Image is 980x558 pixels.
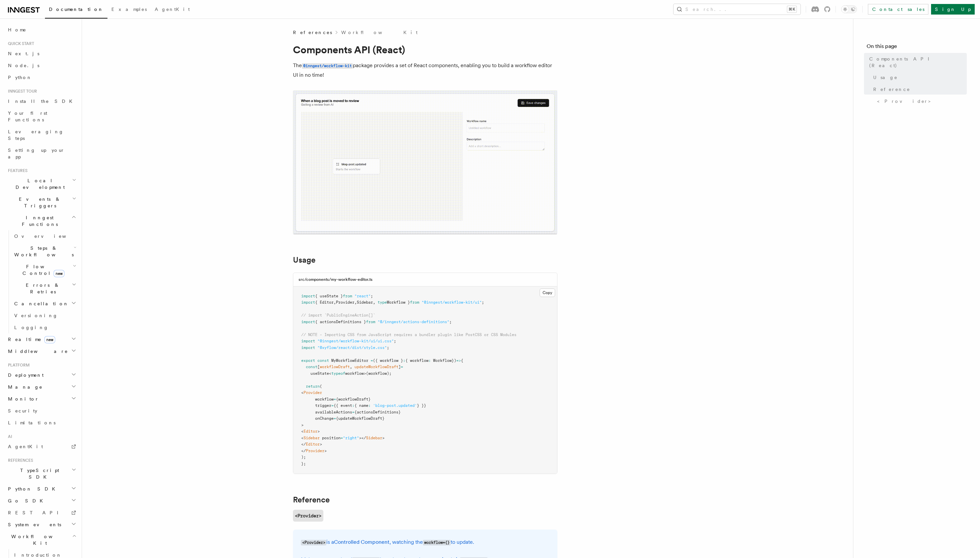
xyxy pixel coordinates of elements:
span: import [301,320,315,324]
span: [ [317,365,320,369]
span: const [306,365,317,369]
span: Node.js [8,63,39,68]
span: Your first Functions [8,110,47,122]
button: Inngest Functions [5,212,78,230]
button: System events [5,519,78,531]
span: import [301,294,315,298]
span: Workflow Kit [5,533,72,546]
span: {updateWorkflowDraft} [336,416,385,421]
a: Usage [871,71,967,83]
span: from [410,300,419,305]
span: < [301,429,304,434]
button: Python SDK [5,483,78,495]
span: const [317,358,329,363]
a: @inngest/workflow-kit [302,62,353,68]
span: ; [482,300,484,305]
a: Setting up your app [5,144,78,163]
span: Workflow [433,358,452,363]
button: Cancellation [12,298,78,310]
span: Flow Control [12,263,73,277]
span: "@inngest/workflow-kit/ui/ui.css" [317,339,394,343]
span: : [352,403,354,408]
p: is a , watching the to update. [301,537,550,547]
span: Cancellation [12,300,69,307]
div: Inngest Functions [5,230,78,333]
span: onChange [315,416,334,421]
a: Documentation [45,2,107,19]
span: }; [301,461,306,466]
span: Versioning [14,313,58,318]
span: trigger [315,403,331,408]
code: <Provider> [301,540,326,545]
span: ({ workflow } [373,358,403,363]
span: </ [301,449,306,453]
span: = [371,358,373,363]
span: Editor [306,442,320,447]
a: Node.js [5,60,78,71]
span: Local Development [5,177,72,191]
span: REST API [8,510,64,515]
span: > [320,442,322,447]
span: = [401,365,403,369]
span: { name [354,403,368,408]
span: References [293,29,332,36]
span: Quick start [5,41,34,46]
span: Python [8,75,32,80]
span: return [306,384,320,389]
span: Install the SDK [8,99,76,104]
span: // import `PublicEngineAction[]` [301,313,375,318]
span: > [317,429,320,434]
span: Manage [5,384,43,390]
span: System events [5,521,61,528]
a: <Provider> [875,95,967,107]
button: Copy [540,288,555,297]
span: Provider [304,390,322,395]
span: Sidebar [366,436,382,440]
span: = [341,436,343,440]
a: Home [5,24,78,36]
span: => [456,358,461,363]
span: ] [398,365,401,369]
button: Search...⌘K [674,4,800,15]
span: = [352,410,354,414]
span: 'blog-post.updated' [373,403,417,408]
span: Errors & Retries [12,282,72,295]
span: Limitations [8,420,56,425]
button: TypeScript SDK [5,464,78,483]
button: Realtimenew [5,333,78,345]
span: useState [310,371,329,376]
span: , [354,300,357,305]
code: @inngest/workflow-kit [302,63,353,69]
span: "@/inngest/actions-definitions" [378,320,449,324]
span: Go SDK [5,497,47,504]
span: ; [387,345,389,350]
button: Middleware [5,345,78,357]
span: "right" [343,436,359,440]
span: AgentKit [155,7,190,12]
span: ); [301,455,306,459]
span: = [334,397,336,402]
span: type [378,300,387,305]
span: new [44,336,55,343]
span: TypeScript SDK [5,467,71,480]
span: new [54,270,64,277]
button: Local Development [5,175,78,193]
span: export [301,358,315,363]
a: Contact sales [868,4,928,15]
span: from [366,320,375,324]
span: {workflowDraft} [336,397,371,402]
span: Deployment [5,372,44,378]
span: Next.js [8,51,39,56]
span: typeof [331,371,345,376]
span: }) [452,358,456,363]
span: ></ [359,436,366,440]
a: Versioning [12,310,78,322]
span: Overview [14,234,82,239]
span: ; [394,339,396,343]
span: workflow>(workflow); [345,371,391,376]
span: Setting up your app [8,148,65,159]
button: Monitor [5,393,78,405]
a: Workflow Kit [341,29,418,36]
a: Reference [293,495,330,504]
span: updateWorkflowDraft [354,365,398,369]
